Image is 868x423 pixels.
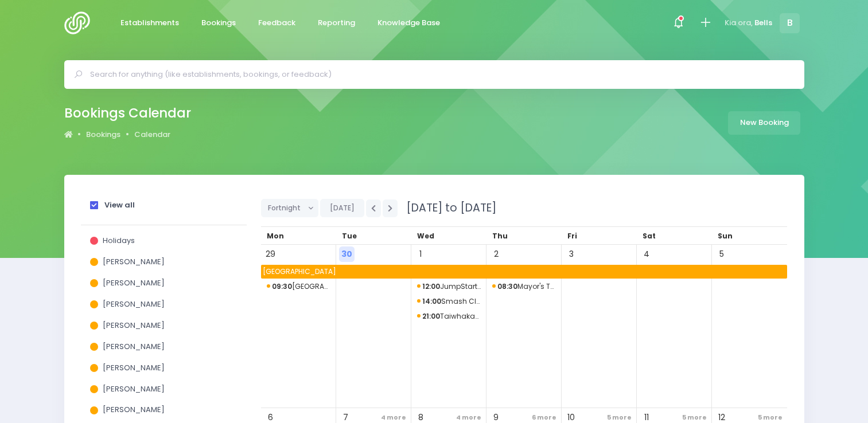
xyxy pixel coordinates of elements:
[201,17,236,29] span: Bookings
[104,199,135,210] strong: View all
[103,341,165,352] span: [PERSON_NAME]
[249,12,305,34] a: Feedback
[103,383,165,394] span: [PERSON_NAME]
[754,17,772,29] span: Bells
[488,246,504,262] span: 2
[417,280,481,293] span: JumpStart Pre School Rimu
[497,281,517,291] strong: 08:30
[492,231,508,241] span: Thu
[643,231,656,241] span: Sat
[318,17,355,29] span: Reporting
[780,13,800,33] span: B
[422,311,440,321] strong: 21:00
[268,199,303,217] span: Fortnight
[639,246,654,262] span: 4
[718,231,733,241] span: Sun
[320,199,364,217] button: [DATE]
[399,200,496,216] span: [DATE] to [DATE]
[492,280,556,293] span: Mayor's Task Force for Jobs Kawerau
[377,17,440,29] span: Knowledge Base
[103,299,165,310] span: [PERSON_NAME]
[258,17,295,29] span: Feedback
[422,296,441,306] strong: 14:00
[103,362,165,373] span: [PERSON_NAME]
[263,246,278,262] span: 29
[368,12,450,34] a: Knowledge Base
[567,231,577,241] span: Fri
[725,17,753,29] span: Kia ora,
[111,12,189,34] a: Establishments
[272,281,292,291] strong: 09:30
[64,105,191,121] h2: Bookings Calendar
[417,310,481,323] span: Taiwhakaea Holiday Programme
[267,280,330,293] span: Totara Park Kindergarten
[103,256,165,267] span: [PERSON_NAME]
[714,246,729,262] span: 5
[563,246,579,262] span: 3
[261,199,319,217] button: Fortnight
[134,129,170,140] a: Calendar
[342,231,357,241] span: Tue
[86,129,120,140] a: Bookings
[728,111,800,135] a: New Booking
[120,17,179,29] span: Establishments
[417,231,434,241] span: Wed
[192,12,246,34] a: Bookings
[103,404,165,415] span: [PERSON_NAME]
[103,235,135,246] span: Holidays
[422,281,440,291] strong: 12:00
[103,277,165,288] span: [PERSON_NAME]
[64,11,97,34] img: Logo
[413,246,429,262] span: 1
[267,231,284,241] span: Mon
[90,66,788,83] input: Search for anything (like establishments, bookings, or feedback)
[103,320,165,331] span: [PERSON_NAME]
[261,265,787,279] span: Makauri School
[339,246,355,262] span: 30
[309,12,365,34] a: Reporting
[417,295,481,308] span: Smash Club - Karori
